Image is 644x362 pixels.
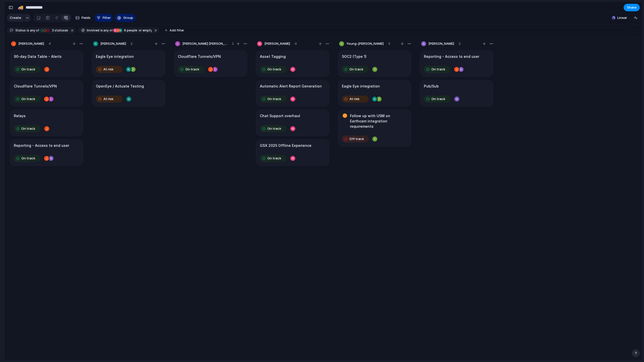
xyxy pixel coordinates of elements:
div: Cloudflare Tunnels/VPNOn track [10,80,84,107]
span: Involved [87,28,99,33]
button: On track [177,65,206,73]
span: On track [21,156,35,161]
span: is [27,28,29,33]
span: Young-[PERSON_NAME] [346,41,384,46]
button: 🚚 [17,4,25,12]
button: isany of [99,28,114,33]
button: Group [115,14,136,22]
span: [PERSON_NAME] [264,41,290,46]
button: On track [13,95,42,103]
div: Cloudflare Tunnels/VPNOn track [174,50,248,77]
button: At risk [341,95,370,103]
div: Reporting - Access to end userOn track [10,139,84,166]
h1: Cloudflare Tunnels/VPN [14,83,57,89]
div: Eagle Eye integrationAt risk [338,80,412,107]
h1: Follow up with USM on Earthcam integration requirements [350,113,407,129]
span: or empty [138,28,152,33]
span: On track [21,126,35,131]
span: 6 [123,28,127,32]
span: On track [21,97,35,102]
span: Fields [82,15,91,20]
h1: 90-day Data Table - Alerts [14,54,62,59]
h1: Relays [14,113,26,119]
span: 3 [51,28,55,32]
span: On track [185,67,199,72]
div: Chat Support overhaulOn track [256,109,330,137]
span: On track [431,67,445,72]
span: 2 [131,41,133,46]
h1: GSX 2025 Offline Experience [260,143,311,148]
div: GSX 2025 Offline ExperienceOn track [256,139,330,166]
button: 6 peopleor empty [113,28,153,33]
h1: Eagle Eye integration [342,83,380,89]
h1: Cloudflare Tunnels/VPN [178,54,221,59]
span: Off track [349,137,364,142]
span: [PERSON_NAME] [100,41,126,46]
div: Automatic Alert Report GenerationOn track [256,80,330,107]
h1: Reporting - Access to end user [14,143,69,148]
span: 1 [232,41,234,46]
div: Pub/SubOn track [420,80,494,107]
h1: Chat Support overhaul [260,113,300,119]
span: Linear [617,15,627,20]
span: On track [21,67,35,72]
div: 🚚 [18,4,23,11]
span: On track [267,156,281,161]
h1: OpenEye / Actuate Testing [96,83,144,89]
button: On track [259,125,288,133]
span: 4 [295,41,297,46]
div: Reporting - Access to end userOn track [420,50,494,77]
span: On track [431,97,445,102]
h1: SOC2 (Type 1) [342,54,367,59]
span: On track [267,126,281,131]
button: 3 statuses [39,28,69,33]
button: On track [423,95,452,103]
span: Group [123,15,133,20]
span: Add filter [170,28,184,33]
span: On track [267,67,281,72]
span: At risk [103,67,113,72]
button: Off track [341,135,370,143]
button: Linear [610,14,629,22]
span: On track [267,97,281,102]
button: On track [259,65,288,73]
button: isany of [26,28,40,33]
div: OpenEye / Actuate TestingAt risk [92,80,166,107]
span: statuses [51,28,68,33]
span: [PERSON_NAME] [PERSON_NAME] [182,41,227,46]
button: On track [13,125,42,133]
div: Asset TaggingOn track [256,50,330,77]
span: On track [349,67,363,72]
button: On track [423,65,452,73]
div: Follow up with USM on Earthcam integration requirementsOff track [338,109,412,147]
button: On track [259,95,288,103]
h1: Reporting - Access to end user [424,54,479,59]
h1: Automatic Alert Report Generation [260,83,322,89]
div: RelaysOn track [10,109,84,137]
button: Add filter [162,27,187,34]
button: Fields [73,14,93,22]
button: On track [341,65,370,73]
h1: Pub/Sub [424,83,439,89]
span: 2 [459,41,461,46]
span: Create [10,15,21,20]
span: people [123,28,137,33]
span: Share [627,5,636,10]
span: At risk [349,97,359,102]
h1: Asset Tagging [260,54,286,59]
div: 90-day Data Table - AlertsOn track [10,50,84,77]
span: is [100,28,103,33]
span: 4 [49,41,51,46]
button: On track [13,154,42,162]
button: At risk [95,95,124,103]
h1: Eagle Eye integration [96,54,134,59]
span: Status [15,28,26,33]
button: Share [624,4,640,11]
div: SOC2 (Type 1)On track [338,50,412,77]
button: Create [7,14,24,22]
span: 3 [388,41,390,46]
button: On track [259,154,288,162]
button: At risk [95,65,124,73]
span: any of [103,28,113,33]
span: Filter [103,15,111,20]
